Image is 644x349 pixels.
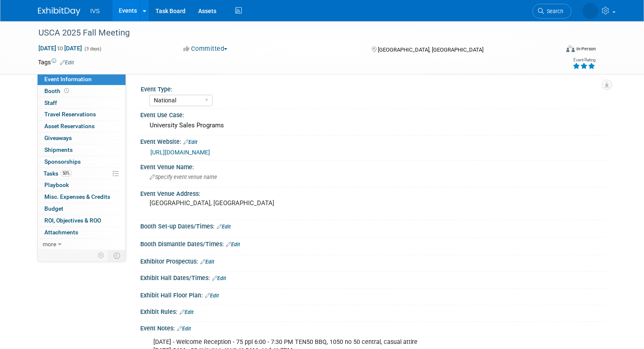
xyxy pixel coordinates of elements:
[108,250,126,261] td: Toggle Event Tabs
[38,239,126,250] a: more
[38,121,126,132] a: Asset Reservations
[38,97,126,109] a: Staff
[63,88,71,94] span: Booth not reserved yet
[38,168,126,179] a: Tasks50%
[140,255,606,266] div: Exhibitor Prospectus:
[378,47,483,53] span: [GEOGRAPHIC_DATA], [GEOGRAPHIC_DATA]
[44,111,96,118] span: Travel Reservations
[576,46,596,52] div: In-Person
[140,322,606,333] div: Event Notes:
[44,123,95,129] span: Asset Reservations
[180,44,231,53] button: Committed
[44,135,72,141] span: Giveaways
[44,99,57,106] span: Staff
[60,60,74,66] a: Edit
[44,217,101,224] span: ROI, Objectives & ROO
[140,289,606,300] div: Exhibit Hall Floor Plan:
[38,203,126,214] a: Budget
[60,170,72,176] span: 50%
[532,4,571,19] a: Search
[44,146,73,153] span: Shipments
[140,272,606,283] div: Exhibit Hall Dates/Times:
[205,293,219,299] a: Edit
[44,88,71,94] span: Booth
[38,156,126,168] a: Sponsorships
[44,181,69,188] span: Playbook
[582,3,598,19] img: Justin Sherman
[44,229,78,236] span: Attachments
[38,7,80,16] img: ExhibitDay
[150,199,325,207] pre: [GEOGRAPHIC_DATA], [GEOGRAPHIC_DATA]
[38,215,126,226] a: ROI, Objectives & ROO
[217,224,231,230] a: Edit
[38,44,82,52] span: [DATE] [DATE]
[38,179,126,191] a: Playbook
[147,119,600,132] div: University Sales Programs
[566,45,575,52] img: Format-Inperson.png
[212,275,226,281] a: Edit
[513,44,596,57] div: Event Format
[140,161,606,171] div: Event Venue Name:
[44,158,81,165] span: Sponsorships
[44,170,72,177] span: Tasks
[573,58,595,62] div: Event Rating
[94,250,109,261] td: Personalize Event Tab Strip
[44,205,63,212] span: Budget
[35,25,548,41] div: USCA 2025 Fall Meeting
[140,220,606,231] div: Booth Set-up Dates/Times:
[140,109,606,119] div: Event Use Case:
[150,149,210,156] a: [URL][DOMAIN_NAME]
[140,135,606,146] div: Event Website:
[38,144,126,156] a: Shipments
[177,326,191,332] a: Edit
[38,191,126,203] a: Misc. Expenses & Credits
[38,85,126,97] a: Booth
[141,83,603,93] div: Event Type:
[38,227,126,238] a: Attachments
[150,174,217,180] span: Specify event venue name
[38,74,126,85] a: Event Information
[200,259,214,265] a: Edit
[44,193,110,200] span: Misc. Expenses & Credits
[140,238,606,249] div: Booth Dismantle Dates/Times:
[38,109,126,120] a: Travel Reservations
[38,58,74,66] td: Tags
[38,132,126,144] a: Giveaways
[44,76,92,82] span: Event Information
[180,309,194,315] a: Edit
[183,139,197,145] a: Edit
[90,8,100,14] span: IVS
[56,45,64,52] span: to
[544,8,563,14] span: Search
[140,187,606,198] div: Event Venue Address:
[226,242,240,247] a: Edit
[140,305,606,316] div: Exhibit Rules:
[84,46,101,52] span: (3 days)
[43,241,56,247] span: more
